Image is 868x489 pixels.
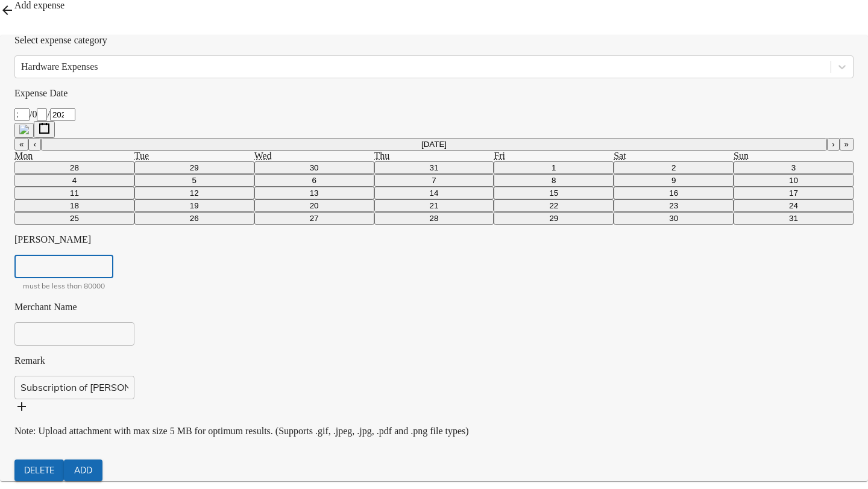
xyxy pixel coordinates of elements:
button: 5 August 2025 [134,174,254,187]
abbr: 24 August 2025 [789,201,798,210]
button: 20 August 2025 [254,199,374,212]
abbr: 31 July 2025 [430,163,439,172]
button: 10 August 2025 [734,174,854,187]
p: [PERSON_NAME] [14,234,854,245]
abbr: 17 August 2025 [789,188,798,198]
button: 25 August 2025 [14,212,134,225]
button: 28 August 2025 [374,212,494,225]
span: 0 [32,109,37,119]
input: -- [37,108,47,121]
button: 30 August 2025 [614,212,734,225]
abbr: 1 August 2025 [552,163,556,172]
button: 17 August 2025 [734,187,854,199]
span: / [30,109,32,119]
button: 4 August 2025 [14,174,134,187]
abbr: 3 August 2025 [791,163,796,172]
abbr: Friday [494,151,505,161]
abbr: 28 July 2025 [70,163,79,172]
button: 16 August 2025 [614,187,734,199]
abbr: 30 July 2025 [310,163,319,172]
abbr: 20 August 2025 [310,201,319,210]
button: 28 July 2025 [14,161,134,174]
abbr: Saturday [614,151,626,161]
p: Merchant Name [14,302,854,313]
div: Insert attachment [14,399,854,416]
span: Add [74,463,93,478]
abbr: Monday [14,151,33,161]
p: Remark [14,355,854,366]
button: 19 August 2025 [134,199,254,212]
input: -- [14,108,30,121]
abbr: 4 August 2025 [72,176,77,185]
abbr: 30 August 2025 [669,214,678,223]
button: 18 August 2025 [14,199,134,212]
button: 3 August 2025 [734,161,854,174]
abbr: Wednesday [254,151,272,161]
abbr: 12 August 2025 [190,188,199,198]
abbr: 11 August 2025 [70,188,79,198]
abbr: 26 August 2025 [190,214,199,223]
button: 29 July 2025 [134,161,254,174]
button: 2 August 2025 [614,161,734,174]
abbr: 13 August 2025 [310,188,319,198]
abbr: 19 August 2025 [190,201,199,210]
abbr: 29 July 2025 [190,163,199,172]
p: Expense Date [14,88,854,99]
abbr: 16 August 2025 [669,188,678,198]
button: 24 August 2025 [734,199,854,212]
button: Add [64,459,102,482]
button: [DATE] [41,138,827,151]
button: 23 August 2025 [614,199,734,212]
button: « [14,138,28,151]
button: 31 July 2025 [374,161,494,174]
button: 14 August 2025 [374,187,494,199]
abbr: 8 August 2025 [552,176,556,185]
abbr: 29 August 2025 [549,214,558,223]
span: Delete [24,463,54,478]
abbr: Tuesday [134,151,149,161]
abbr: 31 August 2025 [789,214,798,223]
input: ---- [50,108,75,121]
p: must be less than 80000 [23,280,105,292]
abbr: 2 August 2025 [671,163,676,172]
button: ‹ [28,138,40,151]
abbr: Thursday [374,151,390,161]
button: 12 August 2025 [134,187,254,199]
abbr: 27 August 2025 [310,214,319,223]
button: 21 August 2025 [374,199,494,212]
abbr: 22 August 2025 [549,201,558,210]
abbr: 7 August 2025 [432,176,436,185]
button: 30 July 2025 [254,161,374,174]
abbr: Sunday [734,151,749,161]
abbr: 15 August 2025 [549,188,558,198]
button: 11 August 2025 [14,187,134,199]
abbr: 21 August 2025 [430,201,439,210]
button: 26 August 2025 [134,212,254,225]
abbr: 5 August 2025 [192,176,197,185]
abbr: 23 August 2025 [669,201,678,210]
abbr: 25 August 2025 [70,214,79,223]
button: 22 August 2025 [494,199,614,212]
button: 13 August 2025 [254,187,374,199]
button: 7 August 2025 [374,174,494,187]
button: 1 August 2025 [494,161,614,174]
img: clearIcon.00697547.svg [19,125,29,134]
button: › [827,138,839,151]
button: » [840,138,854,151]
button: 6 August 2025 [254,174,374,187]
div: Hardware Expenses [21,61,98,72]
abbr: 28 August 2025 [430,214,439,223]
button: Delete [14,459,64,482]
span: / [47,109,49,119]
abbr: 10 August 2025 [789,176,798,185]
button: 27 August 2025 [254,212,374,225]
abbr: 14 August 2025 [430,188,439,198]
button: 29 August 2025 [494,212,614,225]
abbr: 18 August 2025 [70,201,79,210]
button: 8 August 2025 [494,174,614,187]
button: 31 August 2025 [734,212,854,225]
p: Note: Upload attachment with max size 5 MB for optimum results. (Supports .gif, .jpeg, .jpg, .pdf... [14,426,854,437]
abbr: 6 August 2025 [312,176,316,185]
p: Select expense category [14,35,854,46]
abbr: 9 August 2025 [671,176,676,185]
